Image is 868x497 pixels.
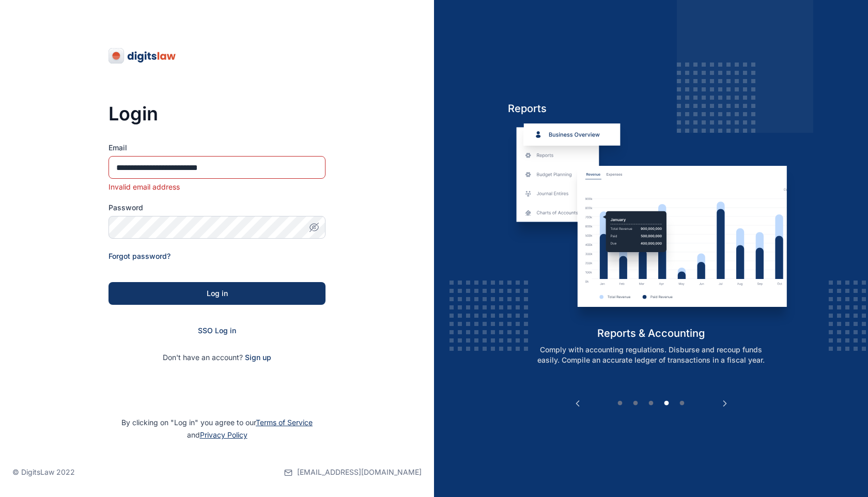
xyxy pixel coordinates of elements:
[109,103,326,124] h3: Login
[256,418,313,427] a: Terms of Service
[297,467,422,477] span: [EMAIL_ADDRESS][DOMAIN_NAME]
[125,288,309,299] div: Log in
[508,326,795,340] h5: reports & accounting
[109,203,326,213] label: Password
[109,48,177,64] img: digitslaw-logo
[109,182,326,192] div: Invalid email address
[187,430,247,439] span: and
[677,398,687,409] button: 5
[109,282,326,305] button: Log in
[630,398,641,409] button: 2
[720,398,730,409] button: Next
[284,447,422,497] a: [EMAIL_ADDRESS][DOMAIN_NAME]
[245,353,271,362] a: Sign up
[572,398,583,409] button: Previous
[519,345,783,365] p: Comply with accounting regulations. Disburse and recoup funds easily. Compile an accurate ledger ...
[198,326,236,335] a: SSO Log in
[646,398,656,409] button: 3
[12,467,75,477] p: © DigitsLaw 2022
[508,101,795,116] h5: Reports
[245,352,271,363] span: Sign up
[109,352,326,363] p: Don't have an account?
[661,398,672,409] button: 4
[109,252,171,260] a: Forgot password?
[12,416,422,441] p: By clicking on "Log in" you agree to our
[508,123,795,326] img: reports-and-accounting
[200,430,247,439] a: Privacy Policy
[109,143,326,153] label: Email
[615,398,625,409] button: 1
